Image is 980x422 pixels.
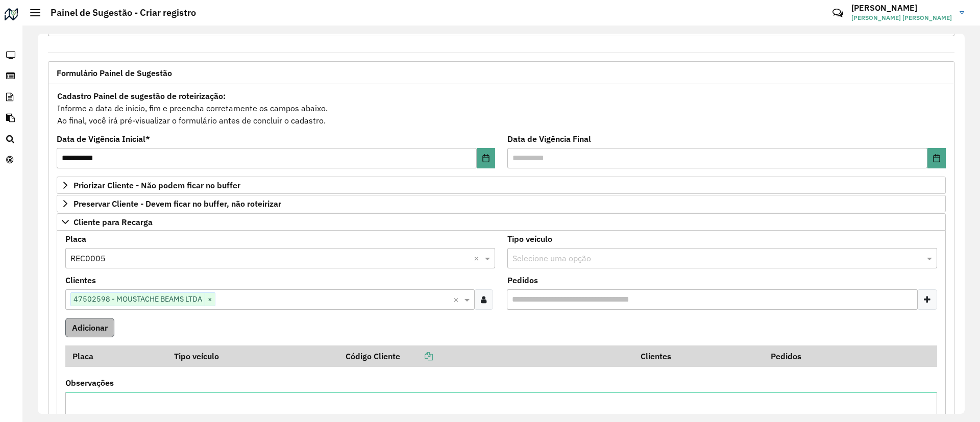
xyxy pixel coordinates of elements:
label: Pedidos [507,274,538,286]
div: Informe a data de inicio, fim e preencha corretamente os campos abaixo. Ao final, você irá pré-vi... [57,89,946,127]
span: Formulário Painel de Sugestão [57,69,172,77]
label: Observações [65,377,114,389]
h3: [PERSON_NAME] [851,3,952,13]
span: Cliente para Recarga [73,218,153,226]
span: × [205,293,215,306]
h2: Painel de Sugestão - Criar registro [40,7,196,18]
span: Clear all [474,252,482,264]
label: Data de Vigência Final [507,133,591,145]
span: Clear all [453,293,462,306]
a: Preservar Cliente - Devem ficar no buffer, não roteirizar [57,195,946,212]
a: Copiar [400,351,433,361]
strong: Cadastro Painel de sugestão de roteirização: [57,91,226,101]
label: Data de Vigência Inicial [57,133,150,145]
span: 47502598 - MOUSTACHE BEAMS LTDA [71,293,205,305]
a: Priorizar Cliente - Não podem ficar no buffer [57,177,946,194]
th: Código Cliente [339,345,634,367]
label: Tipo veículo [507,233,552,245]
th: Placa [65,345,167,367]
th: Tipo veículo [167,345,338,367]
th: Clientes [634,345,764,367]
button: Choose Date [927,148,946,168]
button: Choose Date [477,148,495,168]
a: Cliente para Recarga [57,213,946,231]
button: Adicionar [65,318,114,337]
th: Pedidos [764,345,894,367]
span: Preservar Cliente - Devem ficar no buffer, não roteirizar [73,200,281,208]
a: Contato Rápido [827,2,849,24]
label: Placa [65,233,86,245]
label: Clientes [65,274,96,286]
span: [PERSON_NAME] [PERSON_NAME] [851,13,952,22]
span: Priorizar Cliente - Não podem ficar no buffer [73,181,240,189]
